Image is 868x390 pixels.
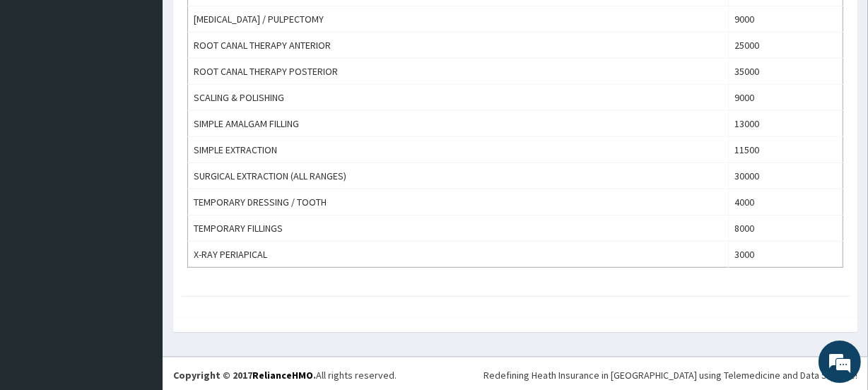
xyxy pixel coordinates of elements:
a: RelianceHMO [252,369,313,382]
div: Minimize live chat window [232,7,266,41]
td: 9000 [728,6,843,32]
td: 13000 [728,111,843,137]
td: [MEDICAL_DATA] / PULPECTOMY [188,6,729,32]
td: TEMPORARY FILLINGS [188,215,729,242]
textarea: Type your message and hit 'Enter' [7,249,269,298]
td: 35000 [728,59,843,85]
td: X-RAY PERIAPICAL [188,242,729,268]
div: Chat with us now [74,79,237,97]
div: Redefining Heath Insurance in [GEOGRAPHIC_DATA] using Telemedicine and Data Science! [483,368,857,382]
span: We're online! [82,110,195,252]
td: 4000 [728,189,843,215]
td: ROOT CANAL THERAPY POSTERIOR [188,59,729,85]
td: SIMPLE AMALGAM FILLING [188,111,729,137]
td: 11500 [728,137,843,163]
td: 8000 [728,215,843,242]
td: 9000 [728,85,843,111]
strong: Copyright © 2017 . [173,369,316,382]
td: 30000 [728,163,843,189]
img: d_794563401_company_1708531726252_794563401 [26,71,57,106]
td: SCALING & POLISHING [188,85,729,111]
td: 3000 [728,242,843,268]
td: 25000 [728,32,843,59]
td: TEMPORARY DRESSING / TOOTH [188,189,729,215]
td: SURGICAL EXTRACTION (ALL RANGES) [188,163,729,189]
td: ROOT CANAL THERAPY ANTERIOR [188,32,729,59]
td: SIMPLE EXTRACTION [188,137,729,163]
